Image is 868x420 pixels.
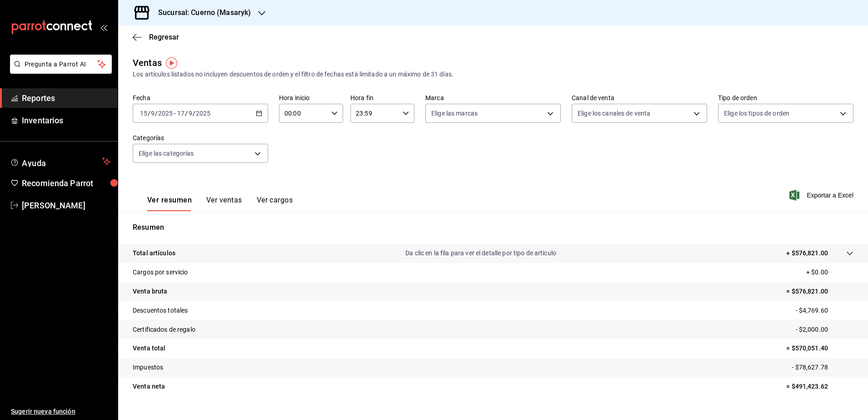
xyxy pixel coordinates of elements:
[796,325,853,334] p: - $2,000.00
[133,287,167,296] p: Venta bruta
[206,196,242,211] button: Ver ventas
[133,95,268,101] label: Fecha
[133,306,188,315] p: Descuentos totales
[149,33,179,41] span: Regresar
[139,149,194,158] span: Elige las categorías
[151,7,251,18] h3: Sucursal: Cuerno (Masaryk)
[22,156,99,167] span: Ayuda
[133,56,162,70] div: Ventas
[166,57,177,69] img: Tooltip marker
[25,60,98,69] span: Pregunta a Parrot AI
[6,66,112,76] a: Pregunta a Parrot AI
[572,95,707,101] label: Canal de venta
[148,110,150,117] span: /
[133,70,853,79] div: Los artículos listados no incluyen descuentos de orden y el filtro de fechas está limitado a un m...
[133,222,853,233] p: Resumen
[150,110,155,117] input: --
[155,110,158,117] span: /
[133,135,268,141] label: Categorías
[10,55,112,74] button: Pregunta a Parrot AI
[100,24,107,31] button: open_drawer_menu
[431,109,478,118] span: Elige las marcas
[188,110,193,117] input: --
[279,95,343,101] label: Hora inicio
[578,109,650,118] span: Elige los canales de venta
[22,199,110,212] span: [PERSON_NAME]
[147,196,293,211] div: navigation tabs
[22,177,110,189] span: Recomienda Parrot
[193,110,195,117] span: /
[133,363,163,372] p: Impuestos
[177,110,185,117] input: --
[791,190,853,201] button: Exportar a Excel
[786,287,853,296] p: = $576,821.00
[350,95,414,101] label: Hora fin
[133,344,165,353] p: Venta total
[405,248,556,258] p: Da clic en la fila para ver el detalle por tipo de artículo
[158,110,173,117] input: ----
[140,110,148,117] input: --
[796,306,853,315] p: - $4,769.60
[792,363,853,372] p: - $78,627.78
[786,344,853,353] p: = $570,051.40
[806,268,853,277] p: + $0.00
[786,248,828,258] p: + $576,821.00
[22,114,110,127] span: Inventarios
[133,325,195,334] p: Certificados de regalo
[185,110,188,117] span: /
[786,382,853,391] p: = $491,423.62
[718,95,853,101] label: Tipo de orden
[22,92,110,104] span: Reportes
[133,382,165,391] p: Venta neta
[174,110,176,117] span: -
[257,196,293,211] button: Ver cargos
[724,109,789,118] span: Elige los tipos de orden
[425,95,561,101] label: Marca
[133,268,188,277] p: Cargos por servicio
[147,196,192,211] button: Ver resumen
[11,407,110,416] span: Sugerir nueva función
[133,33,179,41] button: Regresar
[195,110,211,117] input: ----
[133,248,175,258] p: Total artículos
